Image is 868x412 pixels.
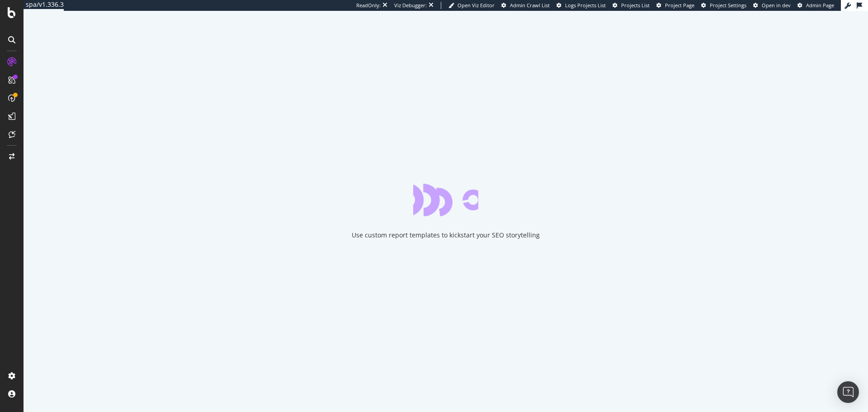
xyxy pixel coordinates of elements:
[762,2,791,9] span: Open in dev
[448,2,495,9] a: Open Viz Editor
[557,2,606,9] a: Logs Projects List
[797,2,834,9] a: Admin Page
[837,381,859,403] div: Open Intercom Messenger
[510,2,550,9] span: Admin Crawl List
[710,2,746,9] span: Project Settings
[413,184,478,216] div: animation
[753,2,791,9] a: Open in dev
[621,2,650,9] span: Projects List
[458,2,495,9] span: Open Viz Editor
[656,2,694,9] a: Project Page
[356,2,381,9] div: ReadOnly:
[701,2,746,9] a: Project Settings
[806,2,834,9] span: Admin Page
[394,2,427,9] div: Viz Debugger:
[501,2,550,9] a: Admin Crawl List
[352,231,540,240] div: Use custom report templates to kickstart your SEO storytelling
[665,2,694,9] span: Project Page
[613,2,650,9] a: Projects List
[565,2,606,9] span: Logs Projects List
